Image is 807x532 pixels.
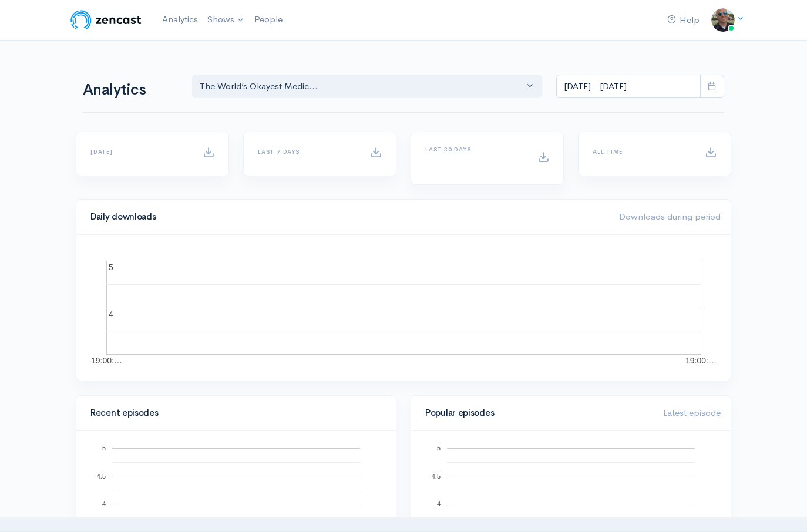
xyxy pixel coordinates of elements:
[83,82,178,99] h1: Analytics
[90,212,605,222] h4: Daily downloads
[109,262,113,272] text: 5
[109,309,113,319] text: 4
[157,7,203,32] a: Analytics
[685,356,717,365] text: 19:00:…
[425,146,523,153] h6: Last 30 days
[432,472,441,479] text: 4.5
[102,445,106,452] text: 5
[711,8,735,32] img: ...
[663,8,704,33] a: Help
[69,8,143,32] img: ZenCast Logo
[593,149,691,155] h6: All time
[258,149,356,155] h6: Last 7 days
[200,80,524,93] div: The World’s Okayest Medic...
[192,75,542,99] button: The World’s Okayest Medic...
[102,500,106,507] text: 4
[90,249,717,366] svg: A chart.
[437,445,441,452] text: 5
[556,75,701,99] input: analytics date range selector
[203,7,250,33] a: Shows
[619,211,724,222] span: Downloads during period:
[90,149,189,155] h6: [DATE]
[97,472,106,479] text: 4.5
[91,356,122,365] text: 19:00:…
[90,408,375,418] h4: Recent episodes
[663,407,724,418] span: Latest episode:
[425,408,649,418] h4: Popular episodes
[250,7,287,32] a: People
[437,500,441,507] text: 4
